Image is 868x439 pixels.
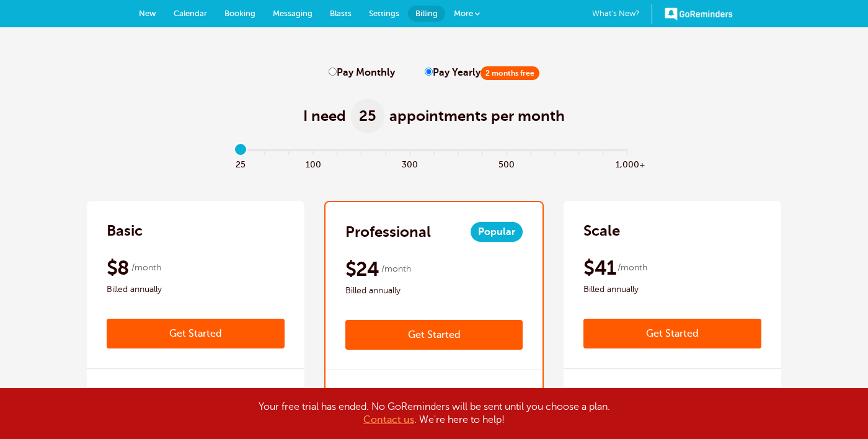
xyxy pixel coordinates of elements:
h2: Basic [107,221,143,241]
label: Pay Monthly [329,67,395,79]
span: 300 [398,156,422,171]
input: Pay Yearly2 months free [425,68,433,76]
span: 1,000+ [616,156,640,171]
span: Settings [369,9,399,18]
span: /month [381,262,411,277]
span: Billed annually [107,282,285,297]
span: /month [618,260,647,275]
a: Get Started [583,319,761,348]
span: Billed annually [345,283,523,298]
span: Popular [471,222,523,242]
span: Blasts [330,9,352,18]
span: 25 [351,99,384,133]
label: Pay Yearly [425,67,539,79]
div: Your free trial has ended. No GoReminders will be sent until you choose a plan. . We're here to h... [124,401,744,427]
span: 500 [495,156,519,171]
span: appointments per month [389,106,565,126]
span: New [139,9,156,18]
span: /month [131,260,161,275]
span: More [454,9,473,18]
a: Contact us [363,414,414,425]
a: Billing [408,6,445,22]
span: $41 [583,255,616,280]
a: Get Started [107,319,285,348]
span: 2 months free [480,66,539,80]
span: $8 [107,255,130,280]
a: Get Started [345,320,523,350]
span: $24 [345,257,379,282]
input: Pay Monthly [329,68,337,76]
span: Calendar [174,9,207,18]
span: Messaging [273,9,312,18]
h2: Professional [345,222,431,242]
span: 100 [301,156,325,171]
span: I need [303,106,346,126]
span: Billing [415,9,438,18]
span: 25 [229,156,253,171]
span: Billed annually [583,282,761,297]
h2: Scale [583,221,620,241]
a: What's New? [592,4,652,24]
span: Booking [224,9,255,18]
